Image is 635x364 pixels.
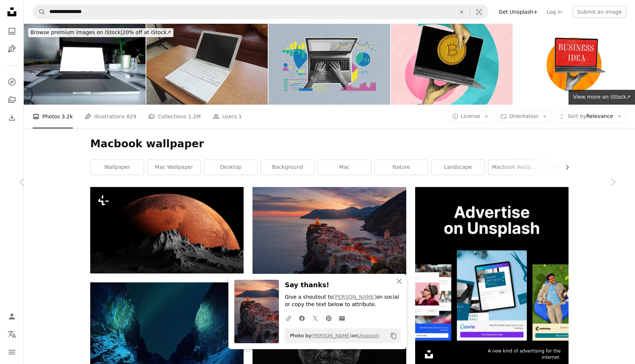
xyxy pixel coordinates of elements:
img: MacBook Mockup in office [24,24,146,105]
span: Sort by [567,113,586,119]
a: Unsplash [357,333,379,338]
button: Submit an image [573,6,626,18]
button: scroll list to the right [560,160,569,175]
a: Share on Facebook [295,311,309,325]
form: Find visuals sitewide [33,4,488,19]
button: Menu [4,345,19,360]
img: a red moon rising over the top of a mountain [90,187,244,273]
a: Share on Pinterest [322,311,335,325]
a: desktop [204,160,257,175]
a: background [261,160,314,175]
a: Log in [542,6,567,18]
a: aerial view of village on mountain cliff during orange sunset [253,235,406,242]
h1: Macbook wallpaper [90,137,569,151]
img: old white macbook with black screen isolated and blurred background [146,24,268,105]
a: Users 1 [213,105,242,128]
a: Share over email [335,311,349,325]
a: Explore [4,75,19,89]
p: Give a shoutout to on social or copy the text below to attribute. [285,294,401,308]
span: 1.2M [188,112,201,121]
span: Browse premium images on iStock | [30,29,122,35]
span: 1 [238,112,242,121]
a: northern lights [90,330,244,337]
button: Search Unsplash [33,5,46,19]
button: Orientation [496,111,551,122]
button: Copy to clipboard [387,329,400,342]
a: [PERSON_NAME] [311,333,351,338]
a: Next [590,147,635,218]
span: 20% off at iStock ↗ [30,29,171,35]
a: landscape [432,160,485,175]
a: Get Unsplash+ [494,6,542,18]
h3: Say thanks! [285,280,401,291]
a: View more on iStock↗ [569,90,635,105]
button: Visual search [470,5,488,19]
span: 829 [127,112,137,121]
a: macbook wallpaper aesthetic [488,160,541,175]
span: A new kind of advertising for the internet. [476,348,561,361]
span: View more on iStock ↗ [573,94,631,100]
a: Collections 1.2M [148,105,201,128]
img: Vertical photo collage of people hands hold macbook device bitcoin coin earnings freelance miner ... [391,24,513,105]
button: Sort byRelevance [554,111,626,122]
a: 8k wallpaper [545,160,598,175]
a: mac wallpaper [147,160,201,175]
button: Clear [453,5,470,19]
a: nature [375,160,428,175]
a: Browse premium images on iStock|20% off at iStock↗ [24,24,178,42]
a: Log in / Sign up [4,309,19,324]
a: Illustrations [4,42,19,56]
a: Collections [4,92,19,107]
a: [PERSON_NAME] [333,294,376,300]
a: wallpaper [91,160,144,175]
a: mac [318,160,371,175]
img: Composite photo collage of hands type macbook keyboard screen interface settings statistics chart... [268,24,390,105]
a: Photos [4,24,19,39]
button: Language [4,327,19,342]
img: Composite photo collage of hand hold macbook device business idea thought finding solution succes... [513,24,635,105]
a: Illustrations 829 [85,105,136,128]
img: file-1635990755334-4bfd90f37242image [415,187,569,340]
span: Relevance [567,113,613,120]
span: Orientation [509,113,538,119]
img: aerial view of village on mountain cliff during orange sunset [253,187,406,289]
span: Photo by on [286,330,380,342]
a: Share on Twitter [309,311,322,325]
span: License [461,113,481,119]
a: Download History [4,110,19,125]
img: file-1631306537910-2580a29a3cfcimage [423,348,435,360]
a: a red moon rising over the top of a mountain [90,227,244,233]
button: License [448,111,494,122]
